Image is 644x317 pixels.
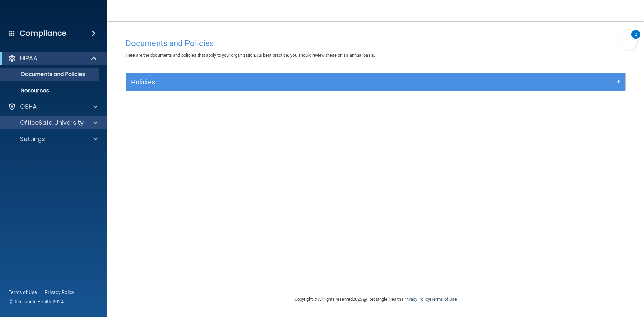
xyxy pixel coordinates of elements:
[20,119,84,127] p: OfficeSafe University
[431,297,457,302] a: Terms of Use
[403,297,430,302] a: Privacy Policy
[20,103,37,111] p: OSHA
[131,78,495,86] h5: Policies
[4,71,96,78] p: Documents and Policies
[4,87,96,94] p: Resources
[8,119,98,127] a: OfficeSafe University
[20,54,37,62] p: HIPAA
[126,39,626,48] h4: Documents and Policies
[618,30,637,50] button: Open Resource Center, 2 new notifications
[8,54,97,62] a: HIPAA
[253,288,498,310] div: Copyright © All rights reserved 2025 @ Rectangle Health | |
[9,298,64,305] span: Ⓒ Rectangle Health 2024
[126,53,375,58] span: Here are the documents and policies that apply to your organization. As best practice, you should...
[20,29,66,38] h4: Compliance
[8,7,99,20] img: PMB logo
[45,289,75,296] a: Privacy Policy
[131,76,620,87] a: Policies
[20,135,45,143] p: Settings
[8,103,98,111] a: OSHA
[9,289,37,296] a: Terms of Use
[635,34,637,43] div: 2
[8,135,98,143] a: Settings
